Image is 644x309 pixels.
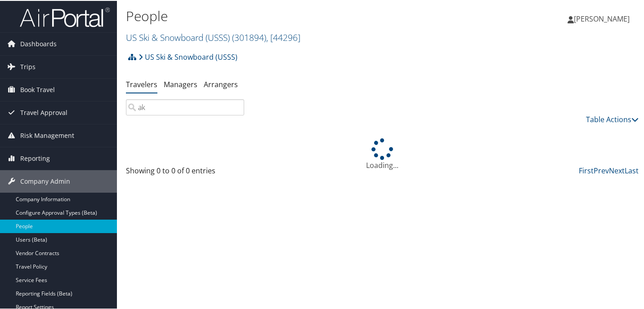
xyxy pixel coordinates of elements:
a: Last [625,165,639,175]
a: Next [609,165,625,175]
a: Prev [594,165,609,175]
div: Loading... [126,137,639,170]
img: airportal-logo.png [20,6,110,27]
a: US Ski & Snowboard (USSS) [126,31,300,43]
a: US Ski & Snowboard (USSS) [139,47,237,65]
a: Table Actions [586,114,639,124]
span: Travel Approval [20,101,67,123]
span: Dashboards [20,32,57,54]
a: Managers [164,79,197,88]
a: Arrangers [204,79,238,88]
span: , [ 44296 ] [266,31,300,43]
span: Company Admin [20,169,70,192]
input: Search [126,98,244,115]
span: Trips [20,55,36,77]
span: Book Travel [20,78,55,100]
a: Travelers [126,79,157,88]
span: ( 301894 ) [232,31,266,43]
a: First [579,165,594,175]
span: Reporting [20,146,50,169]
div: Showing 0 to 0 of 0 entries [126,164,244,180]
h1: People [126,6,468,25]
span: Risk Management [20,124,74,146]
span: [PERSON_NAME] [574,13,630,23]
a: [PERSON_NAME] [568,4,639,31]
